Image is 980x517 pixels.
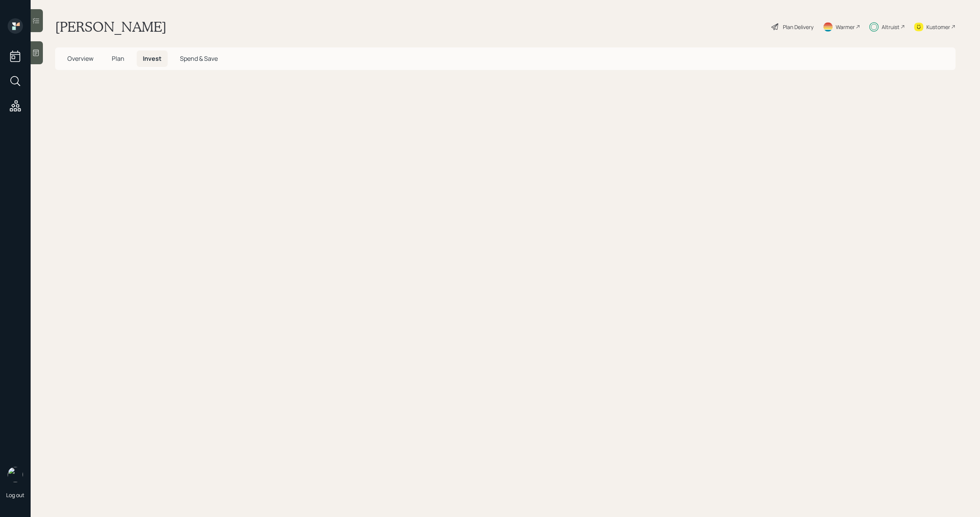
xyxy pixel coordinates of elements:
div: Kustomer [926,23,950,31]
div: Altruist [882,23,900,31]
img: michael-russo-headshot.png [8,467,23,482]
div: Warmer [836,23,855,31]
div: Log out [6,491,24,499]
h1: [PERSON_NAME] [55,18,167,35]
span: Plan [112,54,124,63]
div: Plan Delivery [783,23,813,31]
span: Spend & Save [180,54,218,63]
span: Overview [67,54,93,63]
span: Invest [143,54,162,63]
